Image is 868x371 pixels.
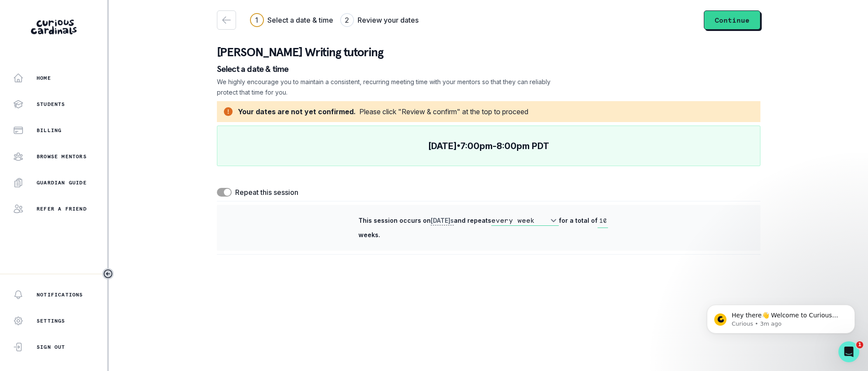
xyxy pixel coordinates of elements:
div: 2 [345,15,349,25]
span: for a total of [559,217,598,224]
p: [DATE] • 7:00pm - 8:00pm PDT [428,141,549,151]
p: Browse Mentors [37,153,87,160]
p: Billing [37,127,61,134]
p: We highly encourage you to maintain a consistent, recurring meeting time with your mentors so tha... [217,77,551,98]
p: Notifications [37,291,83,298]
h3: Review your dates [358,15,419,25]
span: [DATE] s [431,217,454,225]
p: Select a date & time [217,65,760,73]
button: Toggle sidebar [102,268,114,279]
label: Repeat this session [235,187,298,197]
span: 1 [856,341,863,348]
p: [PERSON_NAME] Writing tutoring [217,44,760,61]
iframe: Intercom notifications message [694,286,868,347]
h3: Select a date & time [267,15,333,25]
div: 1 [255,15,258,25]
div: Progress [250,13,419,27]
p: Refer a friend [37,205,87,212]
iframe: Intercom live chat [838,341,859,362]
span: weeks. [358,231,380,238]
div: Your dates are not yet confirmed. [238,106,356,117]
img: Curious Cardinals Logo [31,20,77,34]
p: Settings [37,317,65,324]
p: Home [37,75,51,82]
span: This session occurs on [358,217,431,224]
button: Continue [704,10,760,30]
span: and repeats [454,217,491,224]
p: Sign Out [37,344,65,351]
p: Guardian Guide [37,179,87,186]
div: Please click "Review & confirm" at the top to proceed [359,106,528,117]
p: Students [37,101,65,108]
